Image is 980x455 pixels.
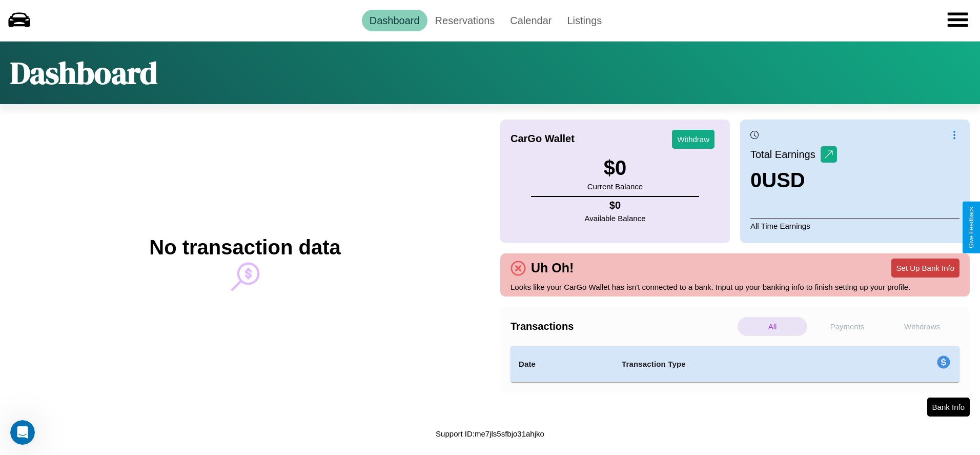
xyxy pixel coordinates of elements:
[519,358,605,370] h4: Date
[526,261,579,275] h4: Uh Oh!
[585,200,646,211] h4: $ 0
[10,420,35,445] iframe: Intercom live chat
[427,10,503,31] a: Reservations
[511,346,959,382] table: simple table
[750,219,959,233] p: All Time Earnings
[559,10,609,31] a: Listings
[502,10,559,31] a: Calendar
[436,427,544,441] p: Support ID: me7jls5sfbjo31ahjko
[750,145,821,164] p: Total Earnings
[362,10,427,31] a: Dashboard
[511,321,735,332] h4: Transactions
[149,236,340,259] h2: No transaction data
[812,317,882,336] p: Payments
[968,207,975,248] div: Give Feedback
[511,280,959,294] p: Looks like your CarGo Wallet has isn't connected to a bank. Input up your banking info to finish ...
[927,398,970,417] button: Bank Info
[887,317,957,336] p: Withdraws
[10,52,157,94] h1: Dashboard
[622,358,853,370] h4: Transaction Type
[511,133,575,145] h4: CarGo Wallet
[587,180,643,193] p: Current Balance
[750,169,837,192] h3: 0 USD
[587,156,643,180] h3: $ 0
[585,211,646,225] p: Available Balance
[738,317,807,336] p: All
[672,130,714,149] button: Withdraw
[891,259,959,278] button: Set Up Bank Info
